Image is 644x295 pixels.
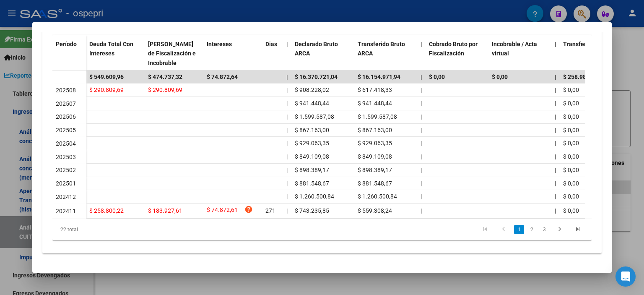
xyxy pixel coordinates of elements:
span: | [555,127,556,133]
datatable-header-cell: Cobrado Bruto por Fiscalización [426,35,488,72]
datatable-header-cell: Dias [262,35,283,72]
span: | [421,193,422,200]
span: 202508 [56,87,76,94]
span: $ 867.163,00 [295,127,329,133]
span: Incobrable / Acta virtual [492,41,537,57]
span: $ 0,00 [563,180,579,187]
span: $ 617.418,33 [358,86,392,93]
i: help [244,205,253,214]
span: $ 183.927,61 [148,207,182,214]
span: $ 867.163,00 [358,127,392,133]
div: 22 total [52,219,159,240]
span: 202503 [56,154,76,160]
span: $ 0,00 [563,207,579,214]
datatable-header-cell: | [283,35,291,72]
span: 202502 [56,167,76,173]
span: $ 1.599.587,08 [295,113,334,120]
span: | [286,180,288,187]
span: $ 1.260.500,84 [358,193,397,200]
span: $ 0,00 [563,127,579,133]
span: | [555,73,556,80]
span: 202505 [56,127,76,133]
span: $ 929.063,35 [358,140,392,146]
span: Período [56,41,77,47]
span: $ 849.109,08 [358,153,392,160]
datatable-header-cell: | [551,35,560,72]
span: $ 0,00 [563,113,579,120]
span: $ 0,00 [563,100,579,107]
span: $ 898.389,17 [295,167,329,173]
span: | [555,100,556,107]
span: | [555,86,556,93]
a: 2 [527,225,537,234]
span: $ 290.809,69 [148,86,182,93]
span: $ 290.809,69 [89,86,124,93]
span: | [555,140,556,146]
li: page 3 [538,222,551,237]
li: page 2 [525,222,538,237]
span: $ 849.109,08 [295,153,329,160]
span: $ 929.063,35 [295,140,329,146]
datatable-header-cell: Deuda Total Con Intereses [86,35,145,72]
datatable-header-cell: Declarado Bruto ARCA [291,35,354,72]
span: $ 16.154.971,94 [358,73,400,80]
span: $ 74.872,61 [207,205,238,217]
span: | [555,153,556,160]
span: 202504 [56,140,76,147]
span: | [286,193,288,200]
datatable-header-cell: Transferido Bruto ARCA [354,35,417,72]
span: $ 743.235,85 [295,207,329,214]
span: $ 559.308,24 [358,207,392,214]
span: | [286,100,288,107]
span: $ 0,00 [563,140,579,146]
span: $ 1.260.500,84 [295,193,334,200]
span: | [286,73,288,80]
a: 3 [539,225,549,234]
span: $ 74.872,64 [207,73,238,80]
span: Transferido De Más [563,41,615,47]
span: | [286,113,288,120]
span: | [421,180,422,187]
span: Declarado Bruto ARCA [295,41,338,57]
span: $ 258.800,22 [89,207,124,214]
span: $ 941.448,44 [358,100,392,107]
span: $ 549.609,96 [89,73,124,80]
span: | [421,86,422,93]
span: 202411 [56,208,76,214]
span: | [286,41,288,47]
span: $ 258.988,22 [563,73,597,80]
datatable-header-cell: Incobrable / Acta virtual [488,35,551,72]
span: Transferido Bruto ARCA [358,41,405,57]
span: | [555,180,556,187]
span: | [421,41,422,47]
span: | [421,167,422,173]
span: $ 0,00 [563,86,579,93]
span: | [421,140,422,146]
span: $ 0,00 [563,153,579,160]
span: $ 881.548,67 [295,180,329,187]
span: 202412 [56,193,76,200]
span: | [421,73,422,80]
datatable-header-cell: Período [52,35,86,70]
span: | [555,167,556,173]
span: [PERSON_NAME] de Fiscalización e Incobrable [148,41,196,67]
span: | [555,41,556,47]
li: page 1 [513,222,525,237]
span: | [286,140,288,146]
span: | [421,127,422,133]
span: | [421,113,422,120]
span: | [286,153,288,160]
span: $ 0,00 [563,193,579,200]
span: $ 881.548,67 [358,180,392,187]
span: | [555,113,556,120]
span: | [421,100,422,107]
span: $ 0,00 [492,73,508,80]
span: $ 16.370.721,04 [295,73,338,80]
span: Dias [265,41,277,47]
span: 202501 [56,180,76,187]
span: | [555,207,556,214]
div: Open Intercom Messenger [615,266,636,287]
span: $ 474.737,32 [148,73,182,80]
span: $ 0,00 [429,73,445,80]
datatable-header-cell: Intereses [203,35,262,72]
